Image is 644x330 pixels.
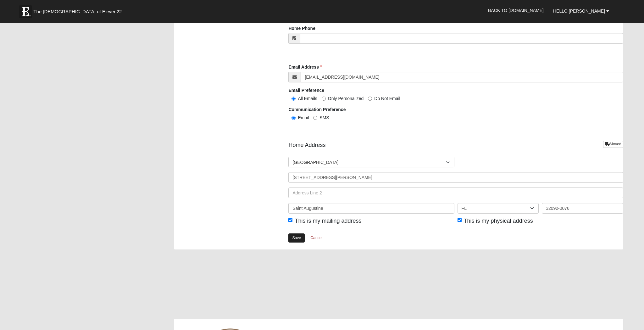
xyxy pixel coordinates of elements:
[288,25,315,31] label: Home Phone
[288,87,324,93] label: Email Preference
[288,187,623,198] input: Address Line 2
[548,3,614,19] a: Hello [PERSON_NAME]
[291,97,296,101] input: All Emails
[298,96,317,101] span: All Emails
[295,218,361,224] span: This is my mailing address
[542,203,623,214] input: Zip
[288,172,623,183] input: Address Line 1
[313,116,317,120] input: SMS
[288,218,292,222] input: This is my mailing address
[288,203,454,214] input: City
[306,233,326,243] a: Cancel
[298,115,309,120] span: Email
[33,8,122,15] span: The [DEMOGRAPHIC_DATA] of Eleven22
[288,106,346,113] label: Communication Preference
[368,97,372,101] input: Do Not Email
[553,8,605,14] span: Hello [PERSON_NAME]
[374,96,400,101] span: Do Not Email
[322,97,326,101] input: Only Personalized
[16,2,142,18] a: The [DEMOGRAPHIC_DATA] of Eleven22
[19,5,32,18] img: Eleven22 logo
[458,218,462,222] input: This is my physical address
[328,96,364,101] span: Only Personalized
[288,141,325,149] span: Home Address
[483,3,548,18] a: Back to [DOMAIN_NAME]
[464,218,533,224] span: This is my physical address
[319,115,329,120] span: SMS
[291,116,296,120] input: Email
[288,64,322,70] label: Email Address
[288,233,305,243] a: Save
[292,157,446,168] span: [GEOGRAPHIC_DATA]
[603,141,623,148] a: Moved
